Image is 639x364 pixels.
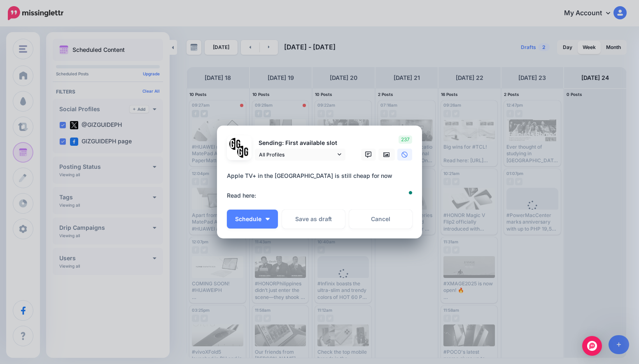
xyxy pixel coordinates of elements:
div: Open Intercom Messenger [582,336,602,356]
span: 237 [399,135,412,144]
p: Sending: First available slot [255,138,345,148]
div: Apple TV+ in the [GEOGRAPHIC_DATA] is still cheap for now Read here: [227,171,416,201]
textarea: To enrich screen reader interactions, please activate Accessibility in Grammarly extension settings [227,171,416,201]
button: Schedule [227,210,278,229]
span: All Profiles [259,150,336,159]
span: Schedule [235,216,261,222]
img: JT5sWCfR-79925.png [237,146,249,158]
button: Save as draft [282,210,345,229]
img: arrow-down-white.png [266,218,270,220]
img: 353459792_649996473822713_4483302954317148903_n-bsa138318.png [229,138,241,150]
a: Cancel [349,210,412,229]
a: All Profiles [255,149,345,161]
